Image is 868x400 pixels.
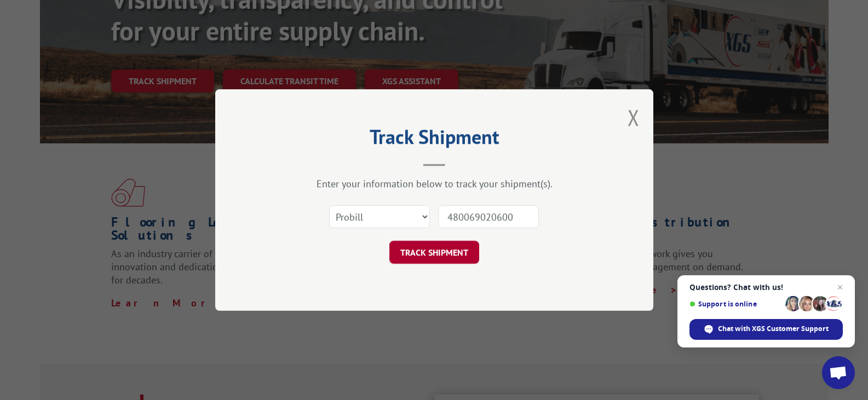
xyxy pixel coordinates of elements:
input: Number(s) [438,205,539,228]
h2: Track Shipment [270,129,599,150]
div: Open chat [822,356,855,389]
span: Chat with XGS Customer Support [718,324,829,334]
button: Close modal [628,103,640,132]
span: Support is online [689,300,781,308]
div: Enter your information below to track your shipment(s). [270,177,599,190]
div: Chat with XGS Customer Support [689,319,843,340]
span: Close chat [833,281,847,294]
button: TRACK SHIPMENT [389,241,479,264]
span: Questions? Chat with us! [689,283,843,292]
